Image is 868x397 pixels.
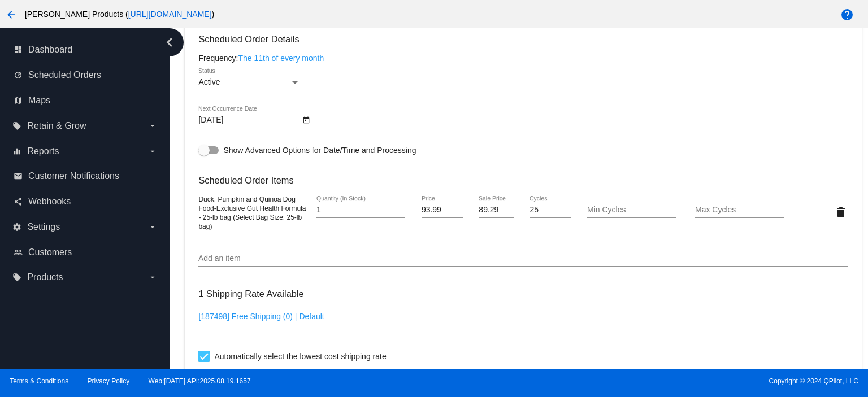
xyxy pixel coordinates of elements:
a: [URL][DOMAIN_NAME] [128,10,212,19]
span: Maps [28,95,50,106]
span: [PERSON_NAME] Products ( ) [25,10,214,19]
span: Settings [27,222,60,232]
input: Max Cycles [695,206,784,215]
span: Products [27,272,63,282]
a: Privacy Policy [88,377,130,385]
mat-icon: delete [834,206,848,219]
a: The 11th of every month [238,54,324,63]
a: map Maps [14,91,157,110]
i: share [14,197,23,206]
span: Webhooks [28,197,71,207]
i: local_offer [12,121,21,130]
span: Customer Notifications [28,171,119,181]
span: Reports [27,146,59,156]
span: Automatically select the lowest cost shipping rate [214,350,386,363]
i: settings [12,223,21,232]
i: map [14,96,23,105]
input: Min Cycles [587,206,676,215]
i: chevron_left [160,33,179,51]
mat-select: Status [198,78,300,87]
h3: 1 Shipping Rate Available [198,282,303,306]
input: Cycles [530,206,571,215]
i: equalizer [12,147,21,156]
a: Terms & Conditions [10,377,68,385]
input: Next Occurrence Date [198,116,300,125]
i: arrow_drop_down [148,147,157,156]
a: people_outline Customers [14,243,157,261]
h3: Scheduled Order Items [198,167,848,186]
i: arrow_drop_down [148,273,157,282]
input: Sale Price [479,206,513,215]
i: email [14,172,23,181]
mat-icon: arrow_back [5,8,18,21]
input: Quantity (In Stock) [316,206,405,215]
a: share Webhooks [14,193,157,211]
span: Copyright © 2024 QPilot, LLC [444,377,858,385]
i: local_offer [12,273,21,282]
span: Retain & Grow [27,121,86,131]
a: Web:[DATE] API:2025.08.19.1657 [149,377,251,385]
h3: Scheduled Order Details [198,34,848,45]
i: people_outline [14,248,23,257]
i: arrow_drop_down [148,121,157,130]
a: dashboard Dashboard [14,41,157,59]
span: Duck, Pumpkin and Quinoa Dog Food-Exclusive Gut Health Formula - 25-lb bag (Select Bag Size: 25-l... [198,195,306,230]
div: Frequency: [198,54,848,63]
a: email Customer Notifications [14,167,157,185]
span: Active [198,77,220,86]
span: Show Advanced Options for Date/Time and Processing [223,145,416,156]
input: Add an item [198,254,848,263]
mat-icon: help [840,8,854,21]
button: Open calendar [300,114,312,125]
span: Scheduled Orders [28,70,101,80]
input: Price [422,206,463,215]
a: [187498] Free Shipping (0) | Default [198,312,324,321]
a: update Scheduled Orders [14,66,157,84]
i: dashboard [14,45,23,54]
span: Customers [28,247,72,258]
span: Dashboard [28,45,72,55]
i: update [14,71,23,80]
i: arrow_drop_down [148,223,157,232]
